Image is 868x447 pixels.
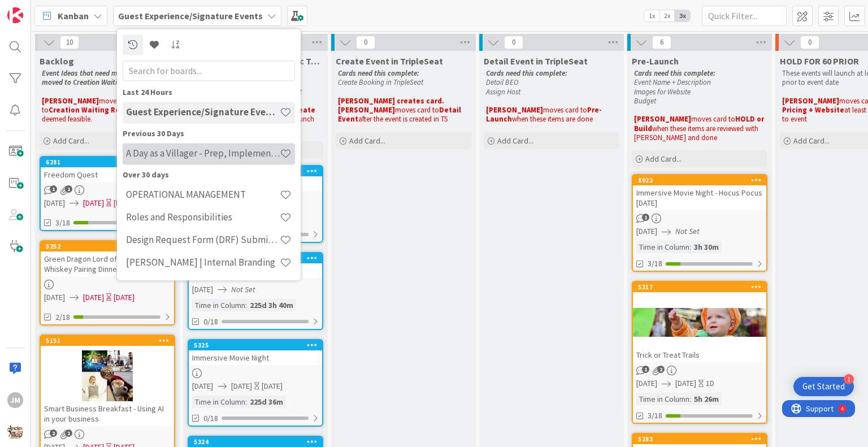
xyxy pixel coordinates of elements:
[192,284,213,296] span: [DATE]
[636,393,689,405] div: Time in Column
[189,340,322,350] div: 5325
[194,438,322,446] div: 5324
[800,36,819,49] span: 0
[543,105,587,115] span: moves card to
[844,374,854,384] div: 1
[634,87,691,97] em: Images for Website
[65,429,72,437] span: 1
[123,60,295,81] input: Search for boards...
[49,105,131,115] strong: Creation Waiting Room
[123,128,295,140] div: Previous 30 Days
[42,105,173,124] span: when event is deemed feasible.
[188,252,323,330] a: 5321Night of the Yeti Dinner[DATE]Not SetTime in Column:225d 3h 40m0/18
[486,87,520,97] em: Assign Host
[638,176,766,184] div: 8022
[192,299,245,311] div: Time in Column
[636,225,657,237] span: [DATE]
[358,114,448,124] span: after the event is created in TS
[636,241,689,253] div: Time in Column
[652,36,671,49] span: 6
[194,341,322,349] div: 5325
[793,136,830,146] span: Add Card...
[42,96,136,115] span: moves card to
[486,68,567,78] em: Cards need this complete:
[126,189,280,201] h4: OPERATIONAL MANAGEMENT
[675,226,700,236] i: Not Set
[638,435,766,443] div: 5283
[40,55,74,67] span: Backlog
[58,9,89,23] span: Kanban
[123,86,295,98] div: Last 24 Hours
[189,350,322,365] div: Immersive Movie Night
[642,366,649,373] span: 1
[41,336,174,426] div: 5151Smart Business Breakfast - Using AI in your business
[648,258,662,270] span: 3/18
[633,282,766,292] div: 5317
[126,107,280,118] h4: Guest Experience/Signature Events
[634,68,715,78] em: Cards need this complete:
[192,396,245,408] div: Time in Column
[338,105,463,124] strong: Detail Event
[675,10,690,21] span: 3x
[262,380,283,392] div: [DATE]
[659,10,675,21] span: 2x
[83,197,104,209] span: [DATE]
[633,282,766,362] div: 5317Trick or Treat Trails
[41,157,174,167] div: 6281
[497,136,533,146] span: Add Card...
[126,235,280,246] h4: Design Request Form (DRF) Submittals
[632,174,767,272] a: 8022Immersive Movie Night - Hocus Pocus [DATE][DATE]Not SetTime in Column:3h 30m3/18
[648,410,662,422] span: 3/18
[50,185,57,193] span: 1
[7,7,23,23] img: Visit kanbanzone.com
[512,114,593,124] span: when these items are done
[638,283,766,291] div: 5317
[633,434,766,444] div: 5283
[41,157,174,182] div: 6281Freedom Quest
[632,55,679,67] span: Pre-Launch
[634,114,691,124] strong: [PERSON_NAME]
[55,217,70,229] span: 3/18
[245,396,247,408] span: :
[41,251,174,276] div: Green Dragon Lord of the Rings Whiskey Pairing Dinner [DATE]
[46,242,174,250] div: 5252
[42,68,167,87] em: Event Ideas that need more detail to be moved to Creation Waiting Room
[123,169,295,181] div: Over 30 days
[633,348,766,362] div: Trick or Treat Trails
[636,377,657,389] span: [DATE]
[632,281,767,424] a: 5317Trick or Treat Trails[DATE][DATE]1DTime in Column:5h 26m3/18
[40,240,175,326] a: 5252Green Dragon Lord of the Rings Whiskey Pairing Dinner [DATE][DATE][DATE][DATE]2/18
[338,96,446,115] strong: [PERSON_NAME] creates card. [PERSON_NAME]
[691,114,735,124] span: moves card to
[44,197,65,209] span: [DATE]
[53,136,89,146] span: Add Card...
[126,212,280,223] h4: Roles and Responsibilities
[7,424,23,440] img: avatar
[633,185,766,210] div: Immersive Movie Night - Hocus Pocus [DATE]
[245,299,247,311] span: :
[706,377,714,389] div: 1D
[634,124,760,142] span: when these items are reviewed with [PERSON_NAME] and done
[702,6,787,26] input: Quick Filter...
[41,336,174,346] div: 5151
[247,299,296,311] div: 225d 3h 40m
[46,158,174,166] div: 6281
[46,337,174,345] div: 5151
[192,380,213,392] span: [DATE]
[645,154,682,164] span: Add Card...
[41,401,174,426] div: Smart Business Breakfast - Using AI in your business
[642,214,649,221] span: 1
[802,381,845,392] div: Get Started
[349,136,385,146] span: Add Card...
[41,167,174,182] div: Freedom Quest
[336,55,443,67] span: Create Event in TripleSeat
[247,396,286,408] div: 225d 36m
[189,437,322,447] div: 5324
[634,77,711,87] em: Event Name + Description
[41,241,174,251] div: 5252
[780,55,859,67] span: HOLD FOR 60 PRIOR
[55,311,70,323] span: 2/18
[231,380,252,392] span: [DATE]
[634,114,766,133] strong: HOLD or Build
[203,413,218,424] span: 0/18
